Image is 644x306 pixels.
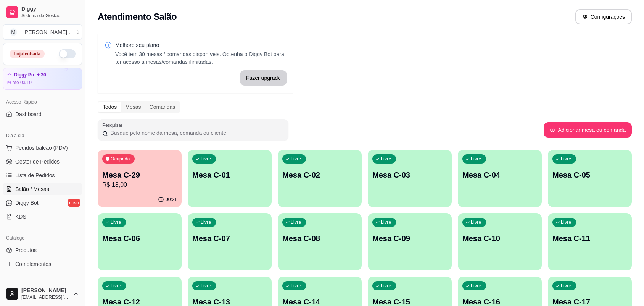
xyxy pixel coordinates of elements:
button: Fazer upgrade [240,70,287,86]
a: Diggy Botnovo [3,197,82,209]
span: Salão / Mesas [15,185,49,193]
div: Catálogo [3,232,82,244]
p: Livre [291,283,301,289]
div: Dia a dia [3,130,82,142]
div: Comandas [145,102,180,112]
div: Acesso Rápido [3,96,82,108]
span: [PERSON_NAME] [21,287,70,294]
p: Livre [111,283,121,289]
button: Pedidos balcão (PDV) [3,142,82,154]
div: Mesas [121,102,145,112]
p: Mesa C-02 [282,170,357,180]
span: Diggy [21,6,79,13]
button: LivreMesa C-07 [188,213,272,270]
p: Livre [201,219,211,225]
button: LivreMesa C-02 [278,150,362,207]
p: Mesa C-08 [282,233,357,244]
button: LivreMesa C-11 [548,213,632,270]
button: Select a team [3,24,82,40]
p: Mesa C-05 [552,170,627,180]
a: KDS [3,210,82,223]
span: Dashboard [15,110,42,118]
p: Mesa C-03 [372,170,447,180]
button: LivreMesa C-09 [368,213,452,270]
div: [PERSON_NAME] ... [23,28,72,36]
button: OcupadaMesa C-29R$ 13,0000:21 [98,150,182,207]
a: Lista de Pedidos [3,169,82,181]
p: Mesa C-11 [552,233,627,244]
span: Complementos [15,260,51,268]
p: Livre [471,283,481,289]
p: Ocupada [111,156,130,162]
p: Livre [201,283,211,289]
span: [EMAIL_ADDRESS][DOMAIN_NAME] [21,294,70,300]
p: Livre [111,219,121,225]
a: Diggy Pro + 30até 03/10 [3,68,82,90]
p: Livre [381,219,391,225]
p: Mesa C-10 [462,233,537,244]
button: LivreMesa C-01 [188,150,272,207]
span: M [10,28,17,36]
button: Configurações [575,9,632,24]
h2: Atendimento Salão [98,11,177,23]
a: Dashboard [3,108,82,120]
p: Livre [471,219,481,225]
p: 00:21 [166,196,177,202]
input: Pesquisar [108,129,284,137]
p: Livre [381,156,391,162]
span: KDS [15,213,26,220]
span: Pedidos balcão (PDV) [15,144,68,152]
a: Complementos [3,258,82,270]
p: Livre [561,283,572,289]
label: Pesquisar [102,122,125,128]
p: Mesa C-04 [462,170,537,180]
button: [PERSON_NAME][EMAIL_ADDRESS][DOMAIN_NAME] [3,285,82,303]
span: Lista de Pedidos [15,172,55,179]
p: Livre [561,156,572,162]
button: LivreMesa C-04 [458,150,542,207]
button: Adicionar mesa ou comanda [544,122,632,138]
p: Livre [291,219,301,225]
a: Produtos [3,244,82,256]
button: LivreMesa C-03 [368,150,452,207]
p: Mesa C-29 [102,170,177,180]
span: Sistema de Gestão [21,13,79,19]
button: LivreMesa C-10 [458,213,542,270]
p: Livre [291,156,301,162]
p: Mesa C-06 [102,233,177,244]
div: Loja fechada [10,50,45,58]
p: Mesa C-01 [192,170,267,180]
div: Todos [98,102,121,112]
p: Mesa C-07 [192,233,267,244]
button: LivreMesa C-05 [548,150,632,207]
p: Livre [471,156,481,162]
article: até 03/10 [13,79,32,86]
p: R$ 13,00 [102,180,177,189]
p: Livre [381,283,391,289]
article: Diggy Pro + 30 [14,72,46,78]
p: Melhore seu plano [115,41,287,49]
span: Gestor de Pedidos [15,158,60,165]
p: Livre [201,156,211,162]
p: Você tem 30 mesas / comandas disponíveis. Obtenha o Diggy Bot para ter acesso a mesas/comandas il... [115,50,287,66]
button: LivreMesa C-06 [98,213,182,270]
a: Salão / Mesas [3,183,82,195]
span: Produtos [15,246,37,254]
button: LivreMesa C-08 [278,213,362,270]
p: Livre [561,219,572,225]
a: DiggySistema de Gestão [3,3,82,21]
p: Mesa C-09 [372,233,447,244]
a: Gestor de Pedidos [3,155,82,168]
button: Alterar Status [59,49,76,58]
span: Diggy Bot [15,199,39,207]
